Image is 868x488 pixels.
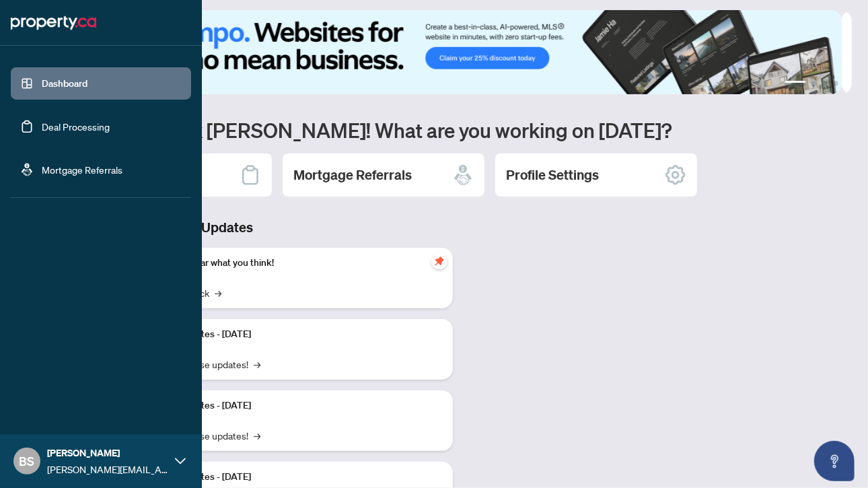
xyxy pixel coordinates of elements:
[141,327,442,342] p: Platform Updates - [DATE]
[814,441,855,481] button: Open asap
[47,462,168,477] span: [PERSON_NAME][EMAIL_ADDRESS][DOMAIN_NAME]
[293,166,412,184] h2: Mortgage Referrals
[141,398,442,413] p: Platform Updates - [DATE]
[42,120,110,133] a: Deal Processing
[506,166,599,184] h2: Profile Settings
[42,164,122,176] a: Mortgage Referrals
[141,256,442,271] p: We want to hear what you think!
[42,77,87,90] a: Dashboard
[141,470,442,485] p: Platform Updates - [DATE]
[811,81,817,86] button: 2
[215,285,221,300] span: →
[785,81,806,86] button: 1
[822,81,828,86] button: 3
[254,357,260,372] span: →
[70,218,453,237] h3: Brokerage & Industry Updates
[833,81,838,86] button: 4
[254,428,260,443] span: →
[70,117,852,143] h1: Welcome back [PERSON_NAME]! What are you working on [DATE]?
[47,446,168,460] span: [PERSON_NAME]
[431,253,447,269] span: pushpin
[70,10,842,94] img: Slide 0
[20,452,35,470] span: BS
[11,12,96,34] img: logo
